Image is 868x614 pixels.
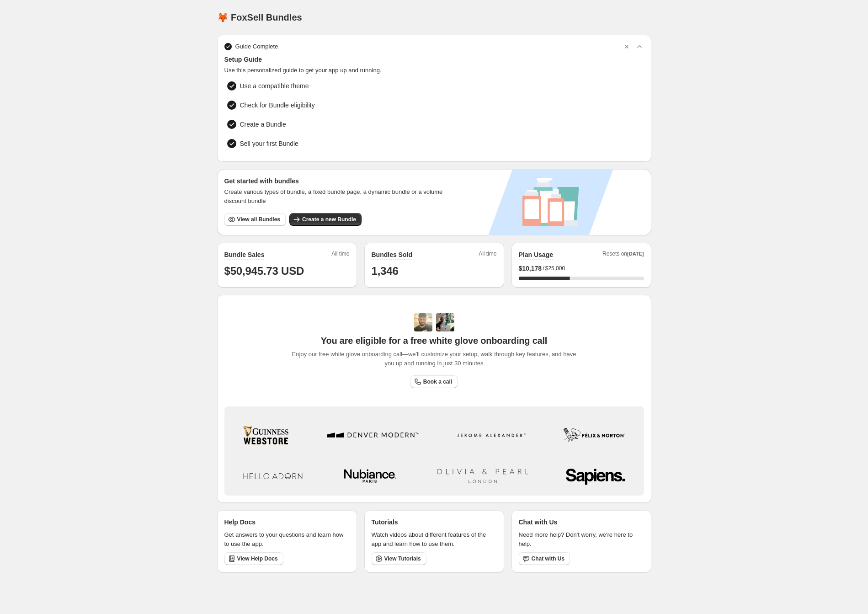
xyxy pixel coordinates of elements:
h3: Get started with bundles [224,176,452,186]
span: Create various types of bundle, a fixed bundle page, a dynamic bundle or a volume discount bundle [224,187,452,206]
p: Tutorials [372,518,398,527]
span: [DATE] [627,251,644,256]
span: View all Bundles [237,216,280,223]
span: Create a new Bundle [302,216,356,223]
span: Check for Bundle eligibility [240,101,315,110]
h1: 🦊 FoxSell Bundles [217,12,302,23]
h1: $50,945.73 USD [224,264,350,278]
span: $25,000 [545,265,565,272]
h2: Bundle Sales [224,250,265,259]
img: Prakhar [436,313,454,331]
h1: 1,346 [372,264,497,278]
span: All time [331,250,349,260]
h2: Bundles Sold [372,250,412,259]
span: Setup Guide [224,55,644,64]
a: View Help Docs [224,552,283,565]
p: Help Docs [224,518,256,527]
img: Adi [414,313,432,331]
span: Enjoy our free white glove onboarding call—we'll customize your setup, walk through key features,... [287,350,581,368]
span: Use this personalized guide to get your app up and running. [224,66,644,75]
span: Chat with Us [532,555,565,562]
a: Book a call [410,375,458,388]
p: Watch videos about different features of the app and learn how to use them. [372,530,497,549]
span: View Help Docs [237,555,278,562]
span: Book a call [423,378,452,385]
span: Create a Bundle [240,120,286,129]
span: $ 10,178 [519,264,542,273]
button: Create a new Bundle [289,213,362,226]
span: Sell your first Bundle [240,139,372,148]
p: Get answers to your questions and learn how to use the app. [224,530,350,549]
div: / [519,264,644,273]
button: Chat with Us [519,552,570,565]
a: View Tutorials [372,552,426,565]
span: View Tutorials [384,555,421,562]
span: Resets on [602,250,644,260]
span: Use a compatible theme [240,81,309,91]
h2: Plan Usage [519,250,553,259]
span: Guide Complete [235,42,278,51]
p: Need more help? Don't worry, we're here to help. [519,530,644,549]
p: Chat with Us [519,518,558,527]
span: You are eligible for a free white glove onboarding call [321,335,547,346]
span: All time [479,250,496,260]
button: View all Bundles [224,213,286,226]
